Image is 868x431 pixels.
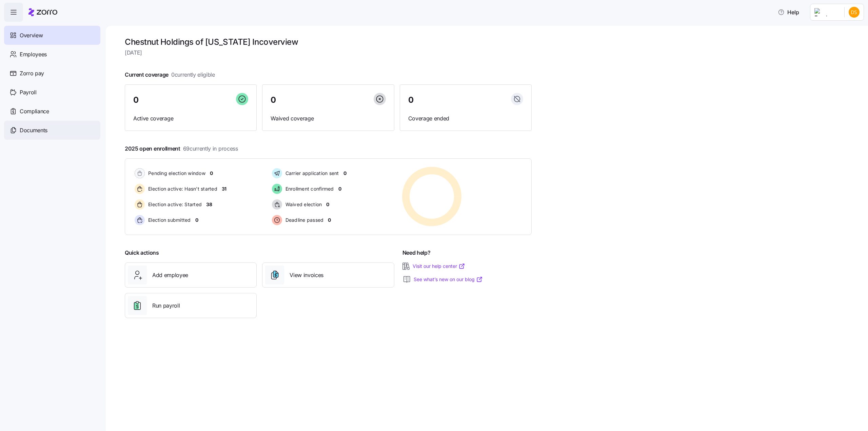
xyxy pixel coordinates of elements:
a: Zorro pay [4,64,100,83]
span: Current coverage [125,71,215,79]
span: 31 [222,185,226,192]
span: Help [778,8,799,16]
h1: Chestnut Holdings of [US_STATE] Inc overview [125,37,532,47]
span: View invoices [290,271,323,279]
span: Active coverage [133,114,248,123]
span: 69 currently in process [183,144,238,153]
a: Overview [4,26,100,45]
span: Pending election window [146,170,205,177]
span: Zorro pay [20,69,44,78]
span: Waived election [283,201,322,208]
span: 0 [408,96,414,104]
span: 2025 open enrollment [125,144,238,153]
a: Visit our help center [413,263,465,270]
a: Compliance [4,102,100,121]
span: Overview [20,31,43,40]
span: 0 [326,201,329,208]
span: Election active: Started [146,201,202,208]
span: [DATE] [125,48,532,57]
span: 0 [210,170,213,177]
span: Coverage ended [408,114,523,123]
span: 0 [271,96,276,104]
span: Carrier application sent [283,170,339,177]
span: Payroll [20,88,37,97]
span: 0 [338,185,341,192]
span: 0 currently eligible [171,71,215,79]
span: Enrollment confirmed [283,185,334,192]
img: 0df3f5a40e35f308a97beca03a49270b [849,7,860,18]
span: 38 [206,201,212,208]
button: Help [772,5,805,19]
img: Employer logo [814,8,839,16]
a: Payroll [4,83,100,102]
span: 0 [343,170,347,177]
span: Waived coverage [271,114,386,123]
a: See what’s new on our blog [414,276,483,283]
a: Employees [4,45,100,64]
a: Documents [4,121,100,140]
span: Election submitted [146,217,191,223]
span: 0 [133,96,139,104]
span: Need help? [402,249,431,257]
span: Compliance [20,107,49,116]
span: Add employee [152,271,188,279]
span: Employees [20,50,47,59]
span: 0 [195,217,198,223]
span: Election active: Hasn't started [146,185,217,192]
span: Documents [20,126,47,135]
span: Run payroll [152,301,180,310]
span: 0 [328,217,331,223]
span: Deadline passed [283,217,324,223]
span: Quick actions [125,249,159,257]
